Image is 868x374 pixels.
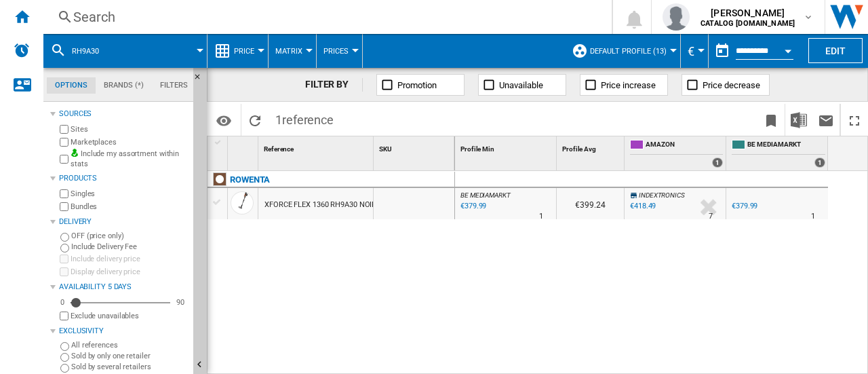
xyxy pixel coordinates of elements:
[71,149,188,170] label: Include my assortment within stats
[460,145,494,153] span: Profile Min
[478,74,566,96] button: Unavailable
[71,267,188,277] label: Display delivery price
[458,136,556,157] div: Profile Min Sort None
[73,7,576,26] div: Search
[71,351,188,361] label: Sold by only one retailer
[747,140,825,151] span: BE MEDIAMARKT
[701,6,795,20] span: [PERSON_NAME]
[539,210,543,223] div: Delivery Time : 1 day
[557,188,624,219] div: €399.24
[60,125,68,134] input: Sites
[14,42,30,58] img: alerts-logo.svg
[60,202,68,211] input: Bundles
[234,34,261,68] button: Price
[214,34,261,68] div: Price
[682,74,770,96] button: Price decrease
[499,80,543,90] span: Unavailable
[460,191,511,199] span: BE MEDIAMARKT
[71,231,188,241] label: OFF (price only)
[60,255,68,263] input: Include delivery price
[628,200,656,213] div: €418.49
[59,173,188,184] div: Products
[241,104,269,136] button: Reload
[376,136,454,157] div: SKU Sort None
[193,68,210,92] button: Hide
[50,34,200,68] div: RH9A30
[71,311,188,321] label: Exclude unavailables
[71,189,188,199] label: Singles
[210,108,237,132] button: Options
[572,34,673,68] div: Default profile (13)
[59,217,188,227] div: Delivery
[811,210,815,223] div: Delivery Time : 1 day
[601,80,656,90] span: Price increase
[60,364,69,373] input: Sold by several retailers
[60,267,68,276] input: Display delivery price
[173,297,188,307] div: 90
[808,38,863,63] button: Edit
[261,136,373,157] div: Sort None
[60,151,68,168] input: Include my assortment within stats
[729,136,828,170] div: BE MEDIAMARKT 1 offers sold by BE MEDIAMARKT
[60,138,68,147] input: Marketplaces
[231,136,258,157] div: Sort None
[757,104,785,136] button: Bookmark this report
[559,136,624,157] div: Sort None
[646,140,723,151] span: AMAZON
[639,191,685,199] span: INDEXTRONICS
[269,104,340,132] span: 1
[688,34,701,68] button: €
[264,145,294,153] span: Reference
[71,149,79,157] img: mysite-bg-18x18.png
[59,282,188,293] div: Availability 5 Days
[397,80,437,90] span: Promotion
[71,296,170,310] md-slider: Availability
[230,172,270,188] div: Click to filter on that brand
[712,157,723,168] div: 1 offers sold by AMAZON
[688,44,694,58] span: €
[732,202,757,210] div: €379.99
[458,136,556,157] div: Sort None
[57,297,68,307] div: 0
[71,124,188,134] label: Sites
[785,104,812,136] button: Download in Excel
[60,233,69,242] input: OFF (price only)
[96,77,152,94] md-tab-item: Brands (*)
[590,34,673,68] button: Default profile (13)
[458,200,486,213] div: Last updated : Thursday, 11 September 2025 09:27
[709,37,736,64] button: md-calendar
[323,34,355,68] button: Prices
[60,244,69,253] input: Include Delivery Fee
[376,136,454,157] div: Sort None
[71,242,188,252] label: Include Delivery Fee
[580,74,668,96] button: Price increase
[275,34,309,68] button: Matrix
[376,74,465,96] button: Promotion
[841,104,868,136] button: Maximize
[814,157,825,168] div: 1 offers sold by BE MEDIAMARKT
[59,109,188,119] div: Sources
[559,136,624,157] div: Profile Avg Sort None
[791,112,807,128] img: excel-24x24.png
[562,145,596,153] span: Profile Avg
[71,137,188,147] label: Marketplaces
[60,312,68,320] input: Display delivery price
[282,113,334,127] span: reference
[630,202,656,210] div: €418.49
[776,37,800,61] button: Open calendar
[72,34,113,68] button: RH9A30
[59,326,188,337] div: Exclusivity
[709,210,713,223] div: Delivery Time : 7 days
[590,47,667,56] span: Default profile (13)
[701,19,795,28] b: CATALOG [DOMAIN_NAME]
[681,34,709,68] md-menu: Currency
[703,80,760,90] span: Price decrease
[71,202,188,212] label: Bundles
[275,47,302,56] span: Matrix
[663,3,690,31] img: profile.jpg
[152,77,196,94] md-tab-item: Filters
